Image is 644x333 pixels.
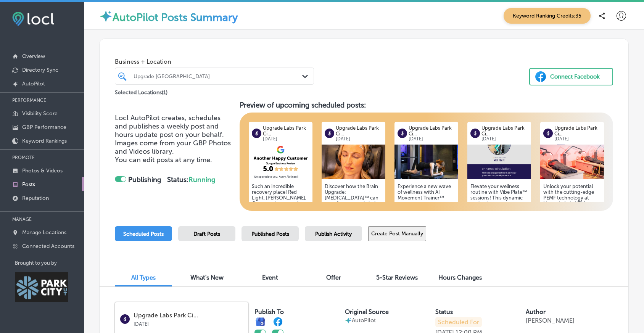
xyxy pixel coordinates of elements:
[526,317,575,324] p: [PERSON_NAME]
[262,274,278,281] span: Event
[22,181,35,188] p: Posts
[120,314,130,324] img: logo
[22,53,45,60] p: Overview
[134,319,243,327] p: [DATE]
[481,125,528,137] p: Upgrade Labs Park Ci...
[526,308,546,315] label: Author
[22,124,66,130] p: GBP Performance
[12,12,54,26] img: fda3e92497d09a02dc62c9cd864e3231.png
[134,312,243,319] p: Upgrade Labs Park Ci...
[325,129,334,138] img: logo
[123,231,164,237] span: Scheduled Posts
[188,175,216,184] span: Running
[325,183,382,269] h5: Discover how the Brain Upgrade: [MEDICAL_DATA]™ can transform mental clarity and focus. Perfect f...
[22,243,74,249] p: Connected Accounts
[251,231,289,237] span: Published Posts
[254,308,284,315] label: Publish To
[134,73,303,79] div: Upgrade [GEOGRAPHIC_DATA]
[22,167,63,174] p: Photos & Videos
[15,272,68,302] img: Park City
[394,145,458,179] img: 17538126363c43021e-56d8-422c-9d56-6a4f7475b3d8_2025-06-10.jpg
[128,175,161,184] strong: Publishing
[554,137,601,142] p: [DATE]
[115,58,314,65] span: Business + Location
[345,308,389,315] label: Original Source
[435,308,453,315] label: Status
[115,86,167,96] p: Selected Locations ( 1 )
[336,125,382,137] p: Upgrade Labs Park Ci...
[435,317,482,327] p: Scheduled For
[550,71,600,82] div: Connect Facebook
[438,274,482,281] span: Hours Changes
[22,138,67,144] p: Keyword Rankings
[167,175,216,184] strong: Status:
[322,145,385,179] img: bf51cfc1-bb3b-452f-99de-d8128dd1afc8BrainUpgrade.png
[554,125,601,137] p: Upgrade Labs Park Ci...
[336,137,382,142] p: [DATE]
[240,101,613,109] h3: Preview of upcoming scheduled posts:
[540,145,604,179] img: 742c4860-a7ee-464d-b441-5389b130340bPEMFOverview.png
[543,183,601,269] h5: Unlock your potential with the cutting-edge PEMF technology at Upgrade Labs! This innovative tool...
[22,110,58,117] p: Visibility Score
[409,137,455,142] p: [DATE]
[263,125,309,137] p: Upgrade Labs Park Ci...
[326,274,341,281] span: Offer
[398,129,407,138] img: logo
[481,137,528,142] p: [DATE]
[131,274,156,281] span: All Types
[315,231,352,237] span: Publish Activity
[22,67,58,73] p: Directory Sync
[15,260,84,266] p: Brought to you by
[22,229,66,236] p: Manage Locations
[398,183,455,269] h5: Experience a new wave of wellness with AI Movement Trainer™ Smarter workouts. Less strain. Better...
[368,226,426,241] button: Create Post Manually
[193,231,220,237] span: Draft Posts
[22,80,45,87] p: AutoPilot
[504,8,591,24] span: Keyword Ranking Credits: 35
[529,68,613,85] button: Connect Facebook
[543,129,553,138] img: logo
[467,145,531,179] img: 06136d33-cad3-4b1d-a8d7-61e8cadf81a9VibePlateVibrationPlateTraining.png
[352,317,376,324] p: AutoPilot
[470,129,480,138] img: logo
[345,317,352,324] img: autopilot-icon
[113,11,238,24] label: AutoPilot Posts Summary
[115,156,212,164] span: You can edit posts at any time.
[249,145,312,179] img: d479cc9b-58cb-459b-a0d5-84253292a065.png
[22,195,49,201] p: Reputation
[376,274,418,281] span: 5-Star Reviews
[263,137,309,142] p: [DATE]
[252,129,261,138] img: logo
[409,125,455,137] p: Upgrade Labs Park Ci...
[115,114,231,156] span: Locl AutoPilot creates, schedules and publishes a weekly post and hours update post on your behal...
[190,274,224,281] span: What's New
[470,183,528,269] h5: Elevate your wellness routine with Vibe Plate™ sessions! This dynamic tool enhances recovery and ...
[99,10,113,23] img: autopilot-icon
[252,183,309,235] h5: Such an incredible recovery place! Red Light, [PERSON_NAME], Cryo… and an amazing team. Highly re...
